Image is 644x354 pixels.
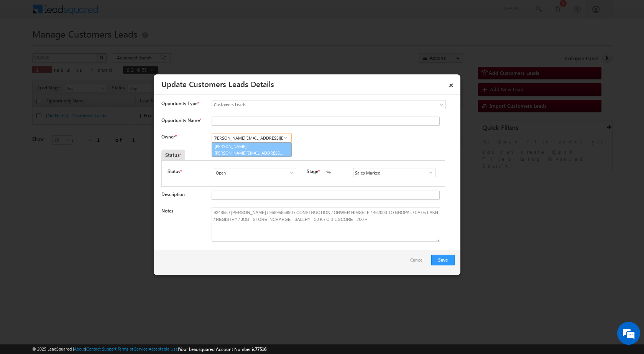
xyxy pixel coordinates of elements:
[212,133,292,142] input: Type to Search
[307,168,318,175] label: Stage
[255,346,266,352] span: 77516
[161,134,176,140] label: Owner
[281,134,290,142] a: Show All Items
[161,100,197,107] span: Opportunity Type
[410,255,427,269] a: Cancel
[149,346,178,351] a: Acceptable Use
[161,191,185,197] label: Description
[179,346,266,352] span: Your Leadsquared Account Number is
[104,236,139,247] em: Start Chat
[161,208,173,214] label: Notes
[424,169,434,176] a: Show All Items
[431,255,455,265] button: Save
[212,142,292,157] a: [PERSON_NAME]
[445,77,458,91] a: ×
[32,346,266,353] span: © 2025 LeadSquared | | | | |
[40,40,129,50] div: Chat with us now
[353,168,435,177] input: Type to Search
[161,78,274,89] a: Update Customers Leads Details
[212,101,414,108] span: Customers Leads
[168,168,180,175] label: Status
[285,169,294,176] a: Show All Items
[74,346,85,351] a: About
[13,40,32,50] img: d_60004797649_company_0_60004797649
[212,100,446,109] a: Customers Leads
[161,117,201,123] label: Opportunity Name
[86,346,117,351] a: Contact Support
[10,71,140,230] textarea: Type your message and hit 'Enter'
[215,150,284,156] span: [PERSON_NAME][EMAIL_ADDRESS][DOMAIN_NAME]
[126,4,144,22] div: Minimize live chat window
[161,150,185,160] div: Status
[118,346,148,351] a: Terms of Service
[214,168,296,177] input: Type to Search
